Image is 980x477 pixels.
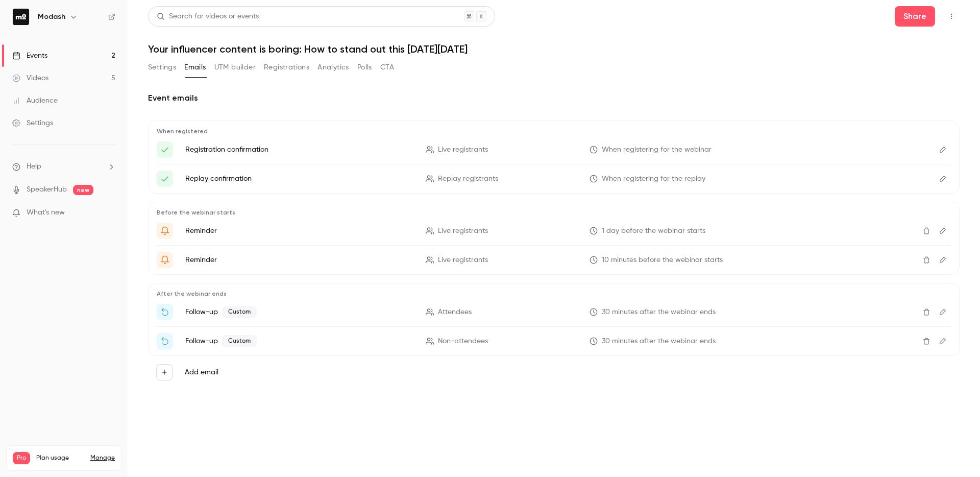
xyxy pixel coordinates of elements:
img: Modash [13,9,29,25]
p: Follow-up [185,335,413,347]
li: Get Ready for '{{ event_name }}' tomorrow! [157,223,951,239]
div: Videos [12,73,48,83]
a: SpeakerHub [27,184,67,195]
li: {{ event_name }} is about to go live [157,252,951,268]
span: When registering for the webinar [602,145,712,155]
span: When registering for the replay [602,174,705,184]
span: 30 minutes after the webinar ends [602,307,716,318]
p: Reminder [185,226,413,236]
span: Replay registrants [438,174,498,184]
button: Share [895,6,935,27]
span: Non-attendees [438,336,488,347]
p: Before the webinar starts [157,208,951,217]
button: Edit [935,141,951,158]
div: Audience [12,96,58,106]
button: Edit [935,223,951,239]
button: CTA [380,59,394,76]
p: Registration confirmation [185,145,413,155]
span: Live registrants [438,226,488,236]
h2: Event emails [148,92,960,104]
p: Reminder [185,255,413,265]
span: new [73,185,93,195]
button: Edit [935,304,951,320]
button: Edit [935,171,951,187]
button: Polls [357,59,372,76]
li: help-dropdown-opener [12,161,115,172]
button: Settings [148,59,176,76]
span: Help [27,161,41,172]
span: Custom [222,335,257,347]
button: Emails [184,59,206,76]
div: Search for videos or events [157,11,259,22]
span: Live registrants [438,145,488,155]
label: Add email [185,367,218,377]
button: Edit [935,333,951,349]
span: 1 day before the webinar starts [602,226,705,236]
span: 30 minutes after the webinar ends [602,336,716,347]
h6: Modash [38,12,65,22]
button: Edit [935,252,951,268]
span: What's new [27,207,65,218]
li: Here's your access link to {{ event_name }}! [157,171,951,187]
p: When registered [157,127,951,135]
span: Live registrants [438,255,488,266]
li: Watch the replay of {{ event_name }} [157,333,951,349]
button: Delete [918,223,935,239]
span: Plan usage [36,454,84,462]
span: Attendees [438,307,472,318]
button: Delete [918,252,935,268]
p: Follow-up [185,306,413,318]
span: 10 minutes before the webinar starts [602,255,723,266]
li: Thanks for attending {{ event_name }} [157,304,951,320]
p: Replay confirmation [185,174,413,184]
button: Registrations [264,59,309,76]
a: Manage [90,454,115,462]
h1: Your influencer content is boring: How to stand out this [DATE][DATE] [148,43,960,55]
button: Analytics [317,59,349,76]
button: Delete [918,333,935,349]
span: Pro [13,452,30,464]
p: After the webinar ends [157,290,951,298]
div: Events [12,51,47,61]
div: Settings [12,118,53,128]
span: Custom [222,306,257,318]
li: Here's your access link to {{ event_name }}! [157,141,951,158]
button: Delete [918,304,935,320]
button: UTM builder [214,59,256,76]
